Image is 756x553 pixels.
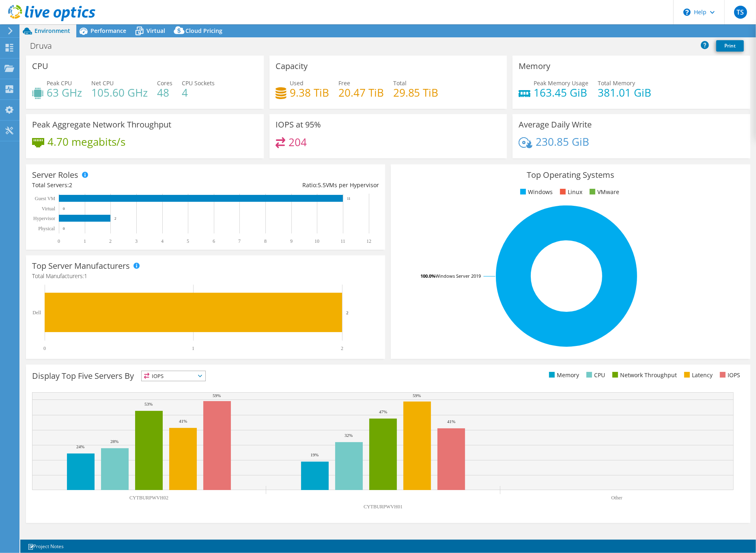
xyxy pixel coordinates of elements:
[289,138,307,147] h4: 204
[264,238,267,244] text: 8
[185,27,222,35] span: Cloud Pricing
[346,310,349,315] text: 2
[32,261,130,270] h3: Top Server Manufacturers
[58,238,60,244] text: 0
[718,371,740,380] li: IOPS
[536,137,589,146] h4: 230.85 GiB
[33,216,55,221] text: Hypervisor
[63,227,65,231] text: 0
[32,272,379,281] h4: Total Manufacturers:
[129,495,168,501] text: CYTBURPWVH02
[84,272,87,280] span: 1
[341,346,343,351] text: 2
[716,40,744,52] a: Print
[22,541,69,551] a: Project Notes
[47,88,82,97] h4: 63 GHz
[588,188,619,197] li: VMware
[192,346,194,351] text: 1
[338,79,350,87] span: Free
[393,88,439,97] h4: 29.85 TiB
[91,88,148,97] h4: 105.60 GHz
[435,273,481,279] tspan: Windows Server 2019
[611,495,622,501] text: Other
[290,79,304,87] span: Used
[26,41,65,50] h1: Druva
[182,79,215,87] span: CPU Sockets
[519,120,592,129] h3: Average Daily Write
[69,181,72,189] span: 2
[109,238,112,244] text: 2
[144,402,153,406] text: 53%
[413,393,421,398] text: 59%
[179,419,187,423] text: 41%
[310,452,319,457] text: 19%
[32,310,41,315] text: Dell
[213,393,221,398] text: 59%
[364,504,403,510] text: CYTBURPWVH01
[238,238,241,244] text: 7
[734,6,747,19] span: TS
[318,181,326,189] span: 5.5
[47,79,72,87] span: Peak CPU
[32,62,48,71] h3: CPU
[338,88,384,97] h4: 20.47 TiB
[110,439,118,444] text: 28%
[157,79,172,87] span: Cores
[314,238,319,244] text: 10
[34,27,70,35] span: Environment
[397,171,744,179] h3: Top Operating Systems
[584,371,605,380] li: CPU
[157,88,172,97] h4: 48
[146,27,165,35] span: Virtual
[447,419,455,424] text: 41%
[276,62,308,71] h3: Capacity
[32,171,78,179] h3: Server Roles
[366,238,371,244] text: 12
[290,88,329,97] h4: 9.38 TiB
[42,206,56,212] text: Virtual
[35,196,55,201] text: Guest VM
[114,216,116,220] text: 2
[558,188,582,197] li: Linux
[43,346,46,351] text: 0
[547,371,579,380] li: Memory
[38,226,55,231] text: Physical
[47,137,125,146] h4: 4.70 megabits/s
[276,120,321,129] h3: IOPS at 95%
[393,79,407,87] span: Total
[347,197,351,201] text: 11
[598,79,635,87] span: Total Memory
[598,88,651,97] h4: 381.01 GiB
[84,238,86,244] text: 1
[32,181,206,190] div: Total Servers:
[534,88,588,97] h4: 163.45 GiB
[345,433,353,438] text: 32%
[76,444,84,449] text: 24%
[340,238,345,244] text: 11
[420,273,435,279] tspan: 100.0%
[161,238,164,244] text: 4
[90,27,126,35] span: Performance
[379,409,387,414] text: 47%
[91,79,114,87] span: Net CPU
[32,120,171,129] h3: Peak Aggregate Network Throughput
[290,238,293,244] text: 9
[187,238,189,244] text: 5
[683,9,691,16] svg: \n
[182,88,215,97] h4: 4
[519,62,550,71] h3: Memory
[610,371,677,380] li: Network Throughput
[682,371,713,380] li: Latency
[63,207,65,211] text: 0
[534,79,588,87] span: Peak Memory Usage
[213,238,215,244] text: 6
[135,238,138,244] text: 3
[206,181,379,190] div: Ratio: VMs per Hypervisor
[518,188,553,197] li: Windows
[142,371,205,381] span: IOPS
